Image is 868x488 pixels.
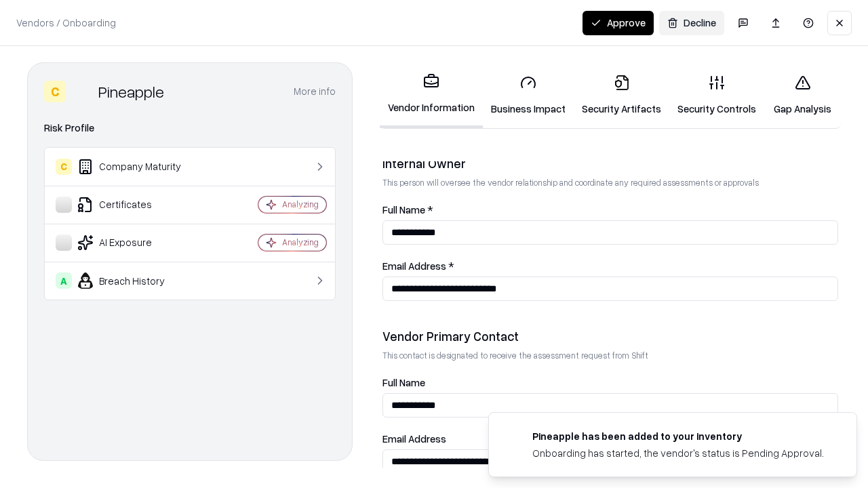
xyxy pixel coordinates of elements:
[56,197,218,213] div: Certificates
[282,199,319,210] div: Analyzing
[56,159,72,175] div: C
[532,429,824,443] div: Pineapple has been added to your inventory
[483,64,574,127] a: Business Impact
[44,81,66,102] div: C
[56,235,218,251] div: AI Exposure
[382,205,838,215] label: Full Name *
[764,64,841,127] a: Gap Analysis
[294,79,336,104] button: More info
[382,155,838,171] div: Internal Owner
[380,62,483,128] a: Vendor Information
[505,429,521,445] img: pineappleenergy.com
[56,272,72,289] div: A
[532,446,824,460] div: Onboarding has started, the vendor's status is Pending Approval.
[659,11,724,35] button: Decline
[583,11,654,35] button: Approve
[382,350,838,361] p: This contact is designated to receive the assessment request from Shift
[382,177,838,188] p: This person will oversee the vendor relationship and coordinate any required assessments or appro...
[56,272,218,289] div: Breach History
[382,378,838,388] label: Full Name
[282,237,319,248] div: Analyzing
[71,81,93,102] img: Pineapple
[669,64,764,127] a: Security Controls
[44,120,336,136] div: Risk Profile
[98,81,164,102] div: Pineapple
[574,64,669,127] a: Security Artifacts
[382,434,838,444] label: Email Address
[382,261,838,271] label: Email Address *
[382,328,838,344] div: Vendor Primary Contact
[16,16,116,30] p: Vendors / Onboarding
[56,159,218,175] div: Company Maturity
